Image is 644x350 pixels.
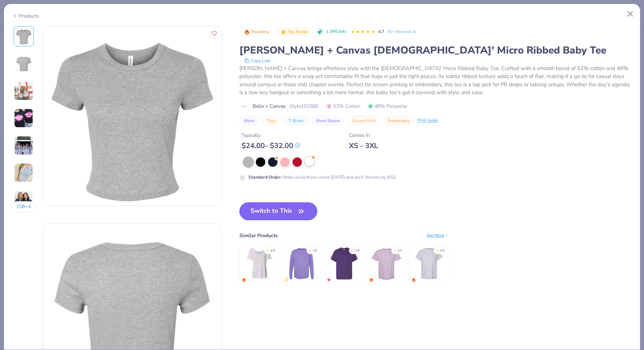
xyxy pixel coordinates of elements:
div: Comes In [349,132,378,139]
button: Like [210,29,219,38]
div: Typically [241,132,300,139]
img: trending.gif [369,278,373,282]
button: Badge Button [240,27,272,37]
div: ★ [308,248,311,251]
button: Close [624,7,637,21]
img: newest.gif [284,278,289,282]
div: XS - 3XL [349,141,378,150]
div: ★ [351,248,354,251]
div: See More [427,232,448,239]
div: Similar Products [239,232,278,239]
span: 1.2M Clicks [326,29,346,35]
div: ★ [266,248,269,251]
span: 48% Polyester [368,102,408,110]
div: $ 24.00 - $ 32.00 [241,141,300,150]
button: Screen Print [348,116,380,126]
div: 4.8 [313,248,317,253]
img: Front [43,27,222,206]
button: T-Shirts [284,116,308,126]
img: MostFav.gif [327,278,331,282]
img: Hanes Unisex 5.2 Oz. Comfortsoft Cotton T-Shirt [327,247,361,281]
a: 40+ Reviews [387,28,417,35]
span: Top Rated [288,30,308,34]
div: 4.8 [270,248,275,253]
img: trending.gif [242,278,246,282]
img: Back [15,55,32,72]
img: User generated content [14,81,33,101]
button: Switch to This [239,202,317,220]
div: [PERSON_NAME] + Canvas brings effortless style with the [DEMOGRAPHIC_DATA]' Micro Ribbed Baby Tee... [239,64,632,97]
span: 52% Cotton [326,102,360,110]
div: 4.8 [355,248,359,253]
img: Comfort Colors Adult Heavyweight RS Long-Sleeve Pocket T-Shirt [285,247,319,281]
button: 158+ [12,201,36,212]
div: ★ [436,248,438,251]
button: Badge Button [277,27,311,37]
button: Short Sleeve [312,116,344,126]
div: Print Guide [418,118,438,124]
div: Products [12,12,39,20]
span: Trending [251,30,269,34]
div: 4.9 [397,248,402,253]
button: copy to clipboard [242,57,272,64]
button: Embroidery [383,116,414,126]
img: Bella + Canvas Ladies' Slouchy T-Shirt [242,247,276,281]
img: User generated content [14,109,33,128]
button: Tops [263,116,281,126]
img: User generated content [14,163,33,183]
strong: Standard Order : [248,174,281,180]
img: Trending sort [244,29,250,35]
img: Top Rated sort [281,29,286,35]
button: Shirts [239,116,259,126]
div: Order using these colors [DATE] and we’ll delivery by 9/12. [248,174,397,180]
img: trending.gif [411,278,416,282]
div: 4.7 Stars [351,26,375,38]
img: User generated content [14,190,33,210]
div: ★ [393,248,396,251]
span: Bella + Canvas [253,102,286,110]
img: Gildan Adult Heavy Cotton T-Shirt [412,247,446,281]
span: Style 1010BE [289,102,318,110]
div: [PERSON_NAME] + Canvas [DEMOGRAPHIC_DATA]' Micro Ribbed Baby Tee [239,43,632,57]
img: Comfort Colors Adult Heavyweight T-Shirt [369,247,404,281]
img: Front [15,28,32,45]
div: 4.8 [440,248,444,253]
img: User generated content [14,136,33,155]
img: brand logo [239,103,249,109]
span: 4.7 [378,29,384,34]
